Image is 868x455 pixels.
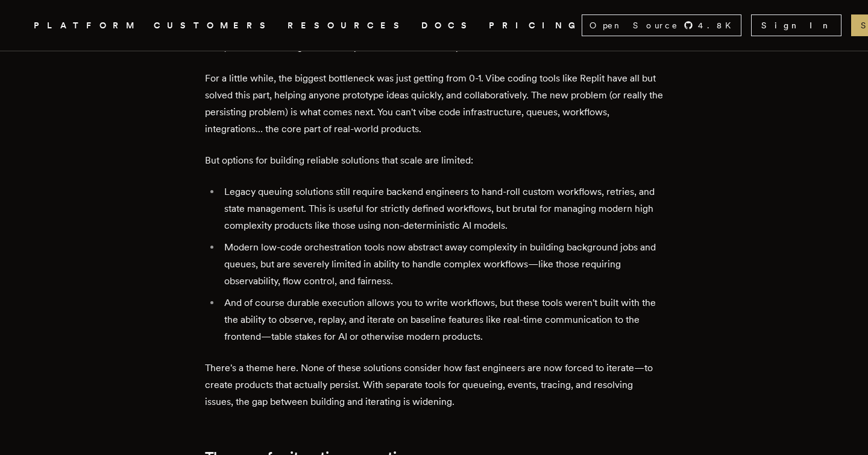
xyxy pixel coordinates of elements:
span: 4.8 K [698,19,738,31]
li: Modern low-code orchestration tools now abstract away complexity in building background jobs and ... [221,239,663,290]
a: PRICING [489,18,582,33]
li: Legacy queuing solutions still require backend engineers to hand-roll custom workflows, retries, ... [221,183,663,234]
a: Sign In [751,14,841,36]
a: DOCS [421,18,474,33]
button: RESOURCES [288,18,407,33]
button: PLATFORM [34,18,139,33]
a: CUSTOMERS [154,18,273,33]
p: But options for building reliable solutions that scale are limited: [205,152,663,169]
p: For a little while, the biggest bottleneck was just getting from 0-1. Vibe coding tools like Repl... [205,70,663,138]
p: There's a theme here. None of these solutions consider how fast engineers are now forced to itera... [205,360,663,410]
span: Open Source [590,19,679,31]
li: And of course durable execution allows you to write workflows, but these tools weren't built with... [221,294,663,345]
